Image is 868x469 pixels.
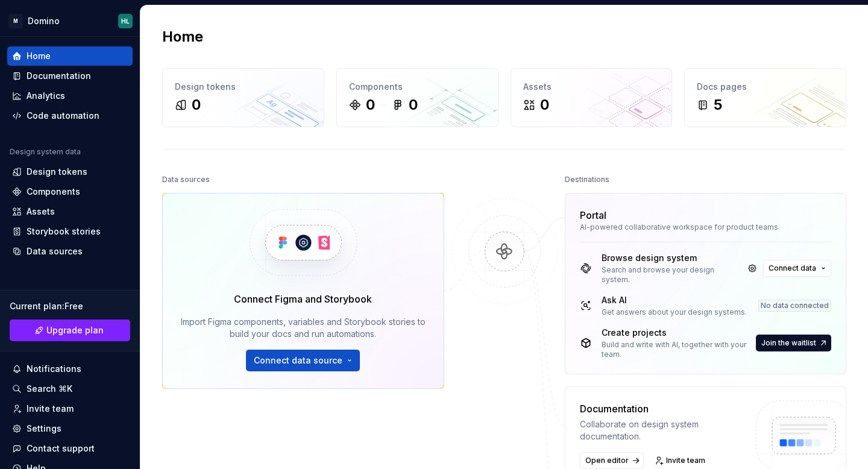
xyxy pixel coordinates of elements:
a: Home [7,46,133,66]
div: Collaborate on design system documentation. [580,418,745,442]
div: 0 [366,95,375,115]
div: Connect Figma and Storybook [234,292,372,306]
a: Invite team [7,399,133,418]
a: Docs pages5 [684,68,846,127]
div: Design tokens [175,81,312,93]
div: Search ⌘K [27,383,72,395]
div: Design tokens [27,166,87,178]
div: Data sources [27,245,83,257]
div: Get answers about your design systems. [602,307,747,317]
button: Notifications [7,359,133,379]
a: Design tokens0 [162,68,324,127]
div: Portal [580,208,606,222]
div: Home [27,50,51,62]
a: Settings [7,419,133,438]
div: Create projects [602,327,754,339]
h2: Home [162,27,203,46]
div: 0 [192,95,201,115]
div: Documentation [27,70,91,82]
div: 5 [714,95,722,115]
div: Invite team [27,403,74,415]
span: Join the waitlist [761,338,816,348]
a: Invite team [651,452,711,469]
div: Documentation [580,401,745,416]
a: Documentation [7,66,133,86]
div: Search and browse your design system. [602,265,742,285]
div: Components [27,186,80,198]
div: Current plan : Free [10,300,130,312]
span: Connect data source [254,354,342,367]
button: Connect data [763,260,831,277]
span: Open editor [585,456,629,465]
button: MDominoHL [2,8,137,34]
a: Assets [7,202,133,221]
a: Assets0 [511,68,673,127]
div: Browse design system [602,252,742,264]
div: Design system data [10,147,81,157]
div: Components [349,81,486,93]
div: Assets [523,81,660,93]
a: Analytics [7,86,133,105]
button: Contact support [7,439,133,458]
a: Components00 [336,68,498,127]
div: HL [121,16,130,26]
a: Open editor [580,452,644,469]
span: Connect data [769,263,816,273]
div: Docs pages [697,81,834,93]
div: AI-powered collaborative workspace for product teams. [580,222,832,232]
span: Invite team [666,456,705,465]
div: Contact support [27,442,95,455]
div: M [8,14,23,28]
a: Code automation [7,106,133,125]
div: Build and write with AI, together with your team. [602,340,754,359]
div: Analytics [27,90,65,102]
div: Code automation [27,110,99,122]
div: 0 [409,95,418,115]
div: Data sources [162,171,210,188]
a: Storybook stories [7,222,133,241]
div: 0 [540,95,549,115]
div: Settings [27,423,61,435]
div: Destinations [565,171,609,188]
a: Design tokens [7,162,133,181]
div: Assets [27,206,55,218]
div: Storybook stories [27,225,101,238]
div: Domino [28,15,60,27]
div: Import Figma components, variables and Storybook stories to build your docs and run automations. [180,316,427,340]
div: No data connected [758,300,831,312]
button: Join the waitlist [756,335,831,351]
div: Notifications [27,363,81,375]
a: Components [7,182,133,201]
a: Data sources [7,242,133,261]
span: Upgrade plan [46,324,104,336]
div: Ask AI [602,294,747,306]
button: Upgrade plan [10,319,130,341]
button: Search ⌘K [7,379,133,398]
button: Connect data source [246,350,360,371]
